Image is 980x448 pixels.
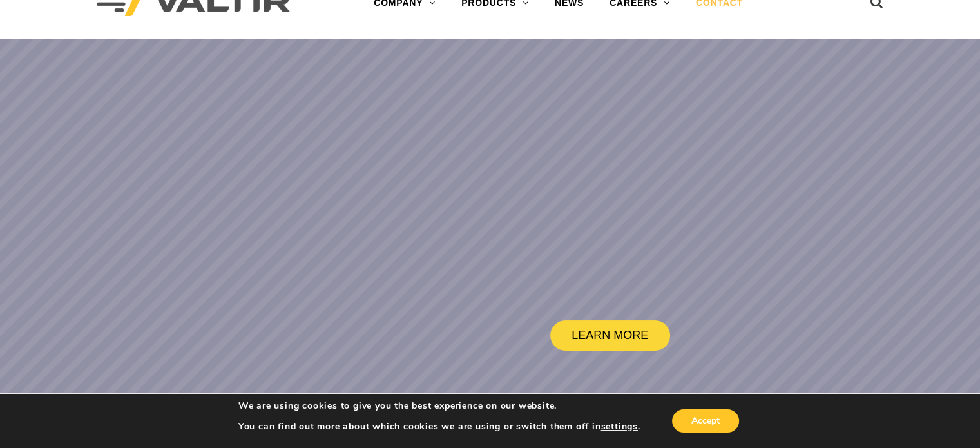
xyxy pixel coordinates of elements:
[238,421,640,433] p: You can find out more about which cookies we are using or switch them off in .
[550,320,670,351] a: LEARN MORE
[238,400,640,412] p: We are using cookies to give you the best experience on our website.
[672,409,739,433] button: Accept
[600,421,637,433] button: settings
